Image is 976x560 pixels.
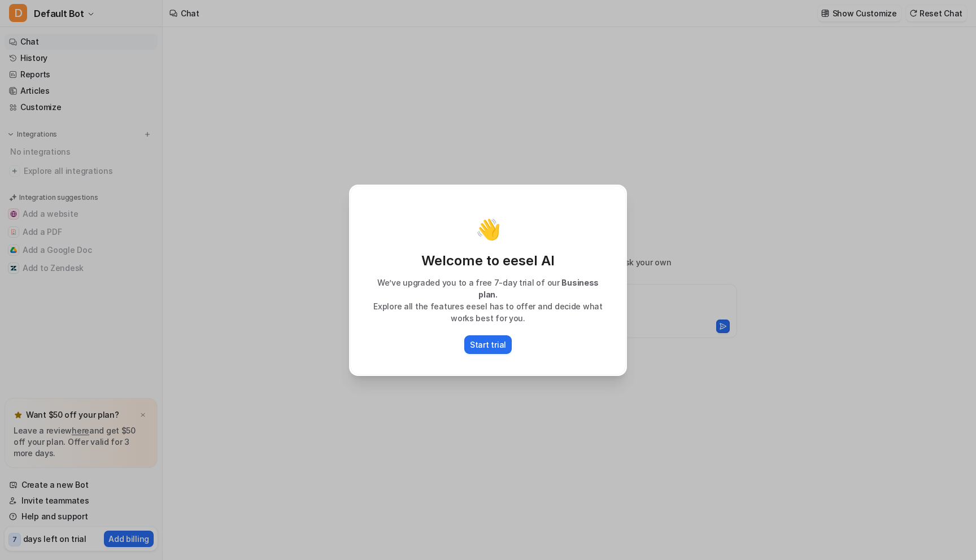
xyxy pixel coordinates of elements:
p: Start trial [470,339,506,351]
p: We’ve upgraded you to a free 7-day trial of our [362,277,614,300]
button: Start trial [464,335,512,354]
p: Welcome to eesel AI [362,252,614,270]
p: Explore all the features eesel has to offer and decide what works best for you. [362,300,614,324]
p: 👋 [476,218,501,240]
